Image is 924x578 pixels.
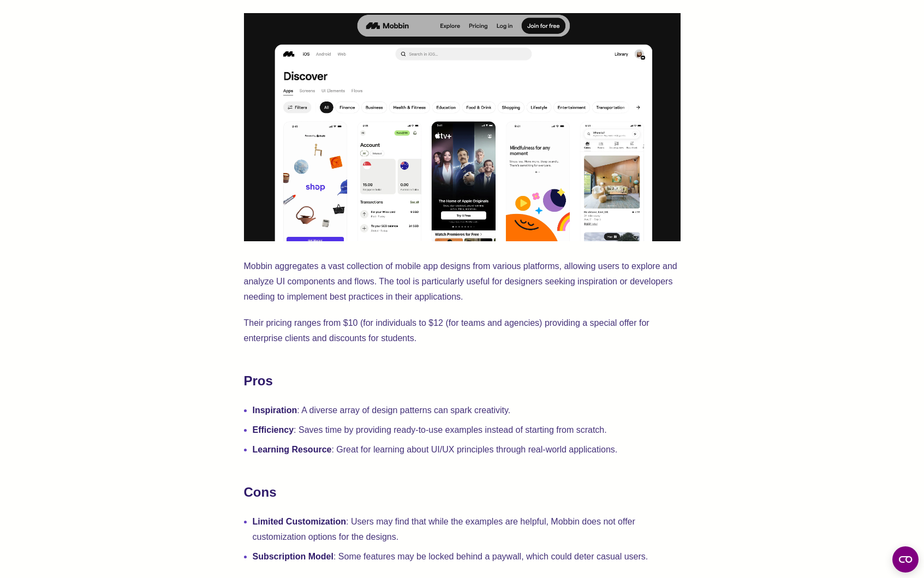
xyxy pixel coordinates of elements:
strong: Limited Customization [253,517,347,526]
li: : A diverse array of design patterns can spark creativity. [253,403,681,418]
img: Mobbin [244,13,681,241]
strong: Learning Resource [253,445,332,454]
li: : Some features may be locked behind a paywall, which could deter casual users. [253,549,681,564]
li: : Saves time by providing ready-to-use examples instead of starting from scratch. [253,422,681,438]
h2: Pros [244,372,681,390]
strong: Subscription Model [253,552,333,561]
p: Their pricing ranges from $10 (for individuals to $12 (for teams and agencies) providing a specia... [244,315,681,346]
button: Open CMP widget [892,546,919,573]
strong: Efficiency [253,425,294,434]
p: Mobbin aggregates a vast collection of mobile app designs from various platforms, allowing users ... [244,259,681,305]
strong: Inspiration [253,406,297,415]
h2: Cons [244,484,681,501]
li: : Great for learning about UI/UX principles through real-world applications. [253,442,681,457]
li: : Users may find that while the examples are helpful, Mobbin does not offer customization options... [253,514,681,545]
